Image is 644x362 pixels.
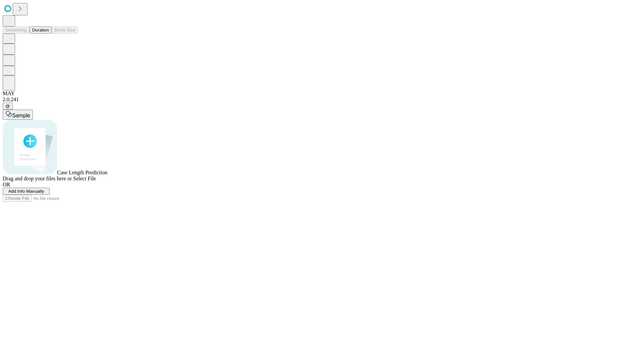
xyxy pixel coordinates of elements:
[3,90,641,97] div: MAY
[57,170,107,175] span: Case Length Prediction
[52,26,78,34] button: Block Size
[30,26,52,34] button: Duration
[12,113,30,118] span: Sample
[8,189,44,194] span: Add Info Manually
[3,176,72,181] span: Drag and drop your files here or
[3,26,30,34] button: Smoothing
[3,103,13,110] button: @
[5,104,10,109] span: @
[3,188,50,195] button: Add Info Manually
[3,110,33,120] button: Sample
[73,176,96,181] span: Select File
[3,182,10,187] span: OR
[3,97,641,103] div: 2.0.241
